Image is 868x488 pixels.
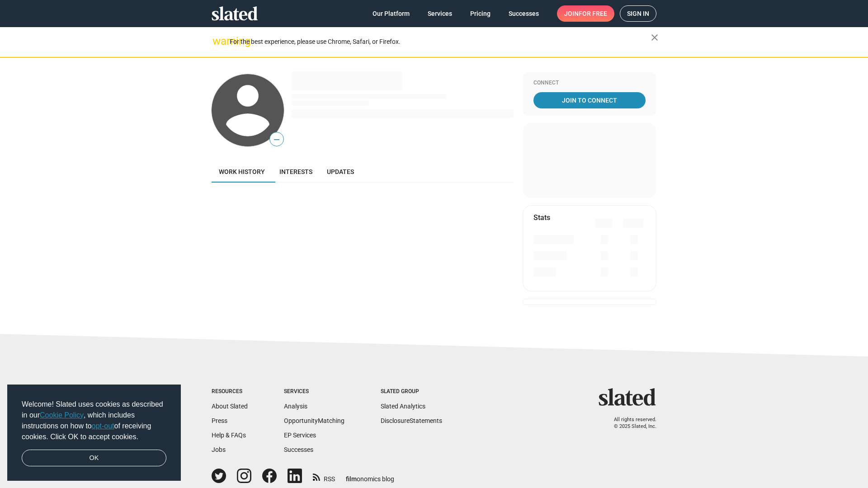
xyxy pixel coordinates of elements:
[284,417,344,424] a: OpportunityMatching
[627,6,649,21] span: Sign in
[7,385,181,481] div: cookieconsent
[284,403,307,410] a: Analysis
[533,80,646,87] div: Connect
[501,5,546,22] a: Successes
[22,399,166,442] span: Welcome! Slated uses cookies as described in our , which includes instructions on how to of recei...
[604,417,656,430] p: All rights reserved. © 2025 Slated, Inc.
[212,417,227,424] a: Press
[320,161,361,183] a: Updates
[346,475,357,483] span: film
[212,403,248,410] a: About Slated
[509,5,539,22] span: Successes
[212,36,223,47] mat-icon: warning
[284,388,344,395] div: Services
[270,134,283,145] span: —
[212,432,246,439] a: Help & FAQs
[40,411,84,419] a: Cookie Policy
[579,5,607,22] span: for free
[649,32,660,43] mat-icon: close
[470,5,491,22] span: Pricing
[381,417,442,424] a: DisclosureStatements
[535,92,644,108] span: Join To Connect
[313,469,335,483] a: RSS
[564,5,607,22] span: Join
[327,168,354,175] span: Updates
[272,161,320,183] a: Interests
[230,36,651,48] div: For the best experience, please use Chrome, Safari, or Firefox.
[279,168,312,175] span: Interests
[212,161,272,183] a: Work history
[463,5,498,22] a: Pricing
[365,5,417,22] a: Our Platform
[212,388,248,395] div: Resources
[533,92,646,108] a: Join To Connect
[284,432,316,439] a: EP Services
[620,5,656,22] a: Sign in
[284,446,313,453] a: Successes
[373,5,410,22] span: Our Platform
[557,5,614,22] a: Joinfor free
[381,388,442,395] div: Slated Group
[428,5,452,22] span: Services
[22,450,166,467] a: dismiss cookie message
[346,468,394,483] a: filmonomics blog
[381,403,425,410] a: Slated Analytics
[533,213,550,222] mat-card-title: Stats
[212,446,226,453] a: Jobs
[219,168,265,175] span: Work history
[92,422,114,430] a: opt-out
[420,5,459,22] a: Services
